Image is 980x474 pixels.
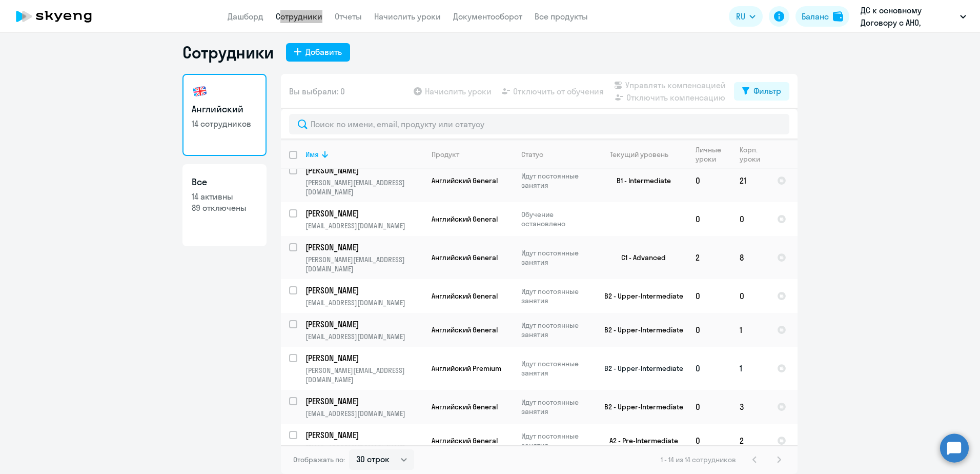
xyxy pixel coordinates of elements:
div: Текущий уровень [610,150,668,159]
div: Текущий уровень [600,150,687,159]
a: [PERSON_NAME] [305,208,423,219]
span: Английский General [432,214,498,224]
h1: Сотрудники [182,42,274,63]
a: [PERSON_NAME] [305,396,423,407]
p: 89 отключены [192,202,257,213]
p: Идут постоянные занятия [521,248,591,267]
p: ДС к основному Договору с АНО, ХАЙДЕЛЬБЕРГЦЕМЕНТ РУС, ООО [861,4,956,29]
a: Отчеты [335,11,362,22]
td: B1 - Intermediate [592,159,687,202]
p: Идут постоянные занятия [521,431,591,450]
td: 0 [687,347,731,390]
a: Дашборд [228,11,263,22]
p: 14 сотрудников [192,118,257,129]
td: 0 [687,159,731,202]
a: Все продукты [535,11,588,22]
a: [PERSON_NAME] [305,242,423,253]
p: Идут постоянные занятия [521,171,591,190]
span: Английский Premium [432,364,501,373]
p: [PERSON_NAME] [305,352,421,364]
div: Корп. уроки [740,145,762,164]
p: [PERSON_NAME][EMAIL_ADDRESS][DOMAIN_NAME] [305,366,423,384]
span: Английский General [432,325,498,334]
a: Все14 активны89 отключены [182,164,267,246]
p: Идут постоянные занятия [521,359,591,378]
img: english [192,83,208,100]
td: 0 [731,279,769,313]
td: 1 [731,313,769,347]
td: 0 [687,279,731,313]
div: Баланс [802,10,829,23]
p: Идут постоянные занятия [521,321,591,339]
a: Документооборот [453,11,522,22]
p: [PERSON_NAME] [305,429,421,441]
td: 2 [731,424,769,458]
span: RU [736,10,745,23]
p: [PERSON_NAME][EMAIL_ADDRESS][DOMAIN_NAME] [305,178,423,196]
span: 1 - 14 из 14 сотрудников [661,455,736,464]
button: RU [729,6,763,27]
img: balance [833,11,843,22]
p: [PERSON_NAME] [305,165,421,176]
p: Идут постоянные занятия [521,287,591,305]
div: Имя [305,150,319,159]
div: Корп. уроки [740,145,768,164]
td: 8 [731,236,769,279]
p: [EMAIL_ADDRESS][DOMAIN_NAME] [305,332,423,341]
div: Продукт [432,150,459,159]
div: Личные уроки [696,145,724,164]
a: Английский14 сотрудников [182,74,267,156]
span: Английский General [432,253,498,262]
p: [PERSON_NAME] [305,319,421,330]
p: [PERSON_NAME] [305,208,421,219]
td: B2 - Upper-Intermediate [592,390,687,424]
div: Статус [521,150,591,159]
p: 14 активны [192,191,257,202]
td: A2 - Pre-Intermediate [592,424,687,458]
p: [EMAIL_ADDRESS][DOMAIN_NAME] [305,443,423,452]
span: Английский General [432,291,498,301]
a: [PERSON_NAME] [305,165,423,176]
td: B2 - Upper-Intermediate [592,347,687,390]
a: [PERSON_NAME] [305,319,423,330]
div: Добавить [305,46,342,58]
p: Обучение остановлено [521,210,591,228]
td: B2 - Upper-Intermediate [592,279,687,313]
div: Продукт [432,150,513,159]
td: 0 [687,313,731,347]
td: C1 - Advanced [592,236,687,279]
td: 0 [731,202,769,236]
a: Начислить уроки [374,11,441,22]
a: [PERSON_NAME] [305,285,423,296]
button: Балансbalance [795,6,849,27]
td: 3 [731,390,769,424]
h3: Английский [192,103,257,116]
div: Статус [521,150,543,159]
p: Идут постоянные занятия [521,398,591,416]
div: Имя [305,150,423,159]
p: [PERSON_NAME] [305,242,421,253]
td: 0 [687,424,731,458]
span: Английский General [432,402,498,411]
td: 0 [687,390,731,424]
a: [PERSON_NAME] [305,429,423,441]
p: [PERSON_NAME] [305,285,421,296]
span: Вы выбрали: 0 [289,85,345,97]
span: Английский General [432,176,498,185]
p: [PERSON_NAME][EMAIL_ADDRESS][DOMAIN_NAME] [305,255,423,273]
span: Английский General [432,436,498,445]
a: [PERSON_NAME] [305,352,423,364]
span: Отображать по: [293,455,345,464]
td: B2 - Upper-Intermediate [592,313,687,347]
input: Поиск по имени, email, продукту или статусу [289,114,789,134]
p: [EMAIL_ADDRESS][DOMAIN_NAME] [305,221,423,230]
p: [PERSON_NAME] [305,396,421,407]
div: Фильтр [753,85,781,97]
button: Добавить [286,43,350,62]
a: Сотрудники [276,11,322,22]
td: 21 [731,159,769,202]
td: 0 [687,202,731,236]
div: Личные уроки [696,145,731,164]
td: 1 [731,347,769,390]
